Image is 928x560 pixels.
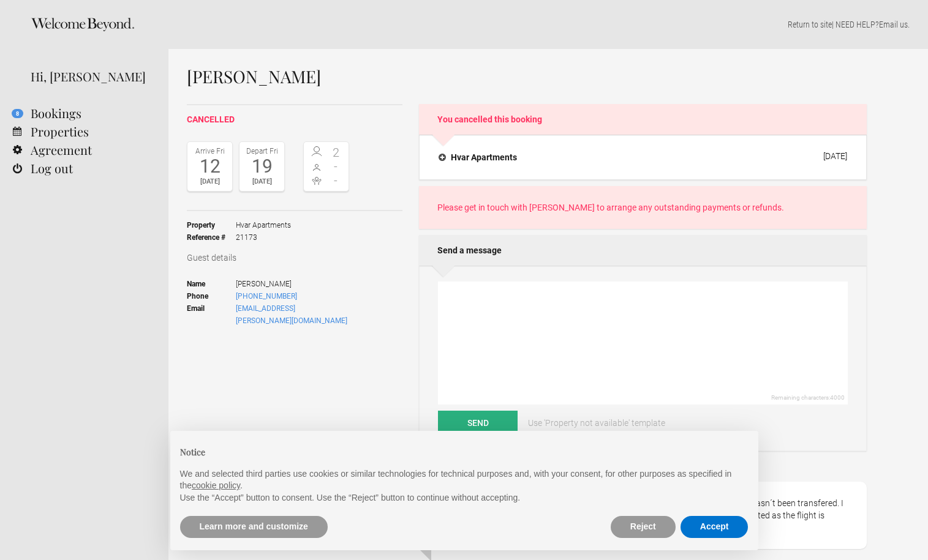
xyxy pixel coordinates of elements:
[611,516,676,538] button: Reject
[187,290,236,302] strong: Phone
[326,160,346,173] span: -
[12,109,23,118] flynt-notification-badge: 8
[180,492,749,504] p: Use the “Accept” button to consent. Use the “Reject” button to continue without accepting.
[823,151,847,161] div: [DATE]
[192,480,240,490] a: cookie policy - link opens in a new tab
[191,157,229,176] div: 12
[180,468,749,492] p: We and selected third parties use cookies or similar technologies for technical purposes and, wit...
[180,516,328,538] button: Learn more and customize
[437,201,848,214] p: Please get in touch with [PERSON_NAME] to arrange any outstanding payments or refunds.
[187,252,402,264] h3: Guest details
[243,145,281,157] div: Depart Fri
[236,231,291,244] span: 21173
[187,113,402,126] h2: cancelled
[879,20,908,29] a: Email us
[236,292,297,301] a: [PHONE_NUMBER]
[187,18,910,31] p: | NEED HELP? .
[187,302,236,327] strong: Email
[326,174,346,187] span: -
[429,144,857,170] button: Hvar Apartments [DATE]
[419,104,867,135] h2: You cancelled this booking
[31,67,150,86] div: Hi, [PERSON_NAME]
[788,20,832,29] a: Return to site
[236,219,291,231] span: Hvar Apartments
[187,219,236,231] strong: Property
[519,411,674,435] a: Use 'Property not available' template
[419,235,867,266] h2: Send a message
[681,516,749,538] button: Accept
[191,176,229,188] div: [DATE]
[236,278,349,290] span: [PERSON_NAME]
[243,157,281,176] div: 19
[187,278,236,290] strong: Name
[439,151,517,163] h4: Hvar Apartments
[187,67,867,86] h1: [PERSON_NAME]
[180,446,749,458] h2: Notice
[187,231,236,244] strong: Reference #
[236,304,347,325] a: [EMAIL_ADDRESS][PERSON_NAME][DOMAIN_NAME]
[326,146,346,159] span: 2
[243,176,281,188] div: [DATE]
[438,411,518,435] button: Send
[191,145,229,157] div: Arrive Fri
